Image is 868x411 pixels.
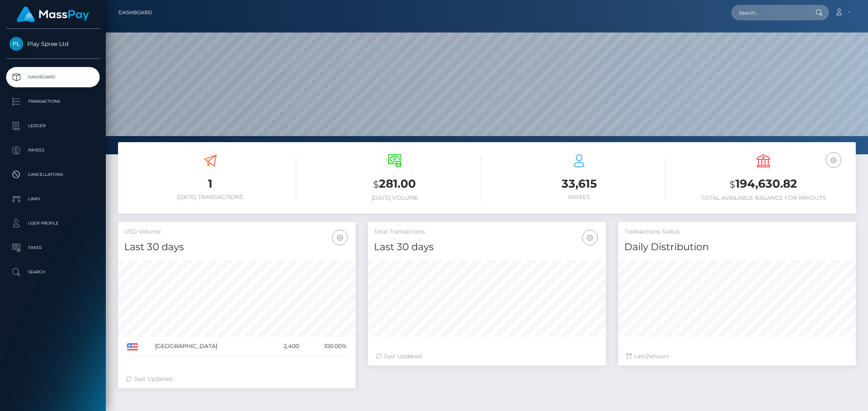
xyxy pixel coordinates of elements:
h4: Daily Distribution [624,240,850,254]
span: Play Spree Ltd [6,40,100,48]
h5: Transactions Status [624,228,850,236]
td: [GEOGRAPHIC_DATA] [152,337,267,356]
p: Taxes [9,242,96,254]
h3: 33,615 [493,176,665,192]
span: 24 [646,353,653,360]
div: Last hours [626,352,848,361]
a: Search [6,262,100,282]
a: Cancellations [6,164,100,185]
div: Just Updated [376,352,597,361]
a: Dashboard [118,4,152,21]
h5: Total Transactions [374,228,599,236]
p: Links [9,193,96,205]
a: User Profile [6,213,100,234]
h4: Last 30 days [374,240,599,254]
img: Play Spree Ltd [9,37,23,51]
img: MassPay Logo [17,6,89,22]
small: $ [730,179,735,190]
input: Search... [731,5,808,20]
div: Just Updated [126,375,348,383]
img: US.png [127,343,138,350]
p: Search [9,266,96,278]
h6: Payees [493,194,665,201]
td: 100.00% [302,337,350,356]
td: 2,400 [266,337,302,356]
a: Taxes [6,238,100,258]
a: Payees [6,140,100,160]
a: Transactions [6,91,100,112]
h6: [DATE] Volume [308,195,481,201]
h5: USD Volume [124,228,350,236]
p: Payees [9,144,96,156]
h4: Last 30 days [124,240,350,254]
small: $ [373,179,379,190]
h3: 281.00 [308,176,481,193]
p: User Profile [9,217,96,229]
p: Transactions [9,95,96,108]
h6: [DATE] Transactions [124,194,296,201]
a: Links [6,189,100,209]
p: Ledger [9,120,96,132]
h6: Total Available Balance for Payouts [678,195,850,201]
p: Cancellations [9,169,96,181]
h3: 194,630.82 [678,176,850,193]
h3: 1 [124,176,296,192]
a: Dashboard [6,67,100,87]
p: Dashboard [9,71,96,83]
a: Ledger [6,116,100,136]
